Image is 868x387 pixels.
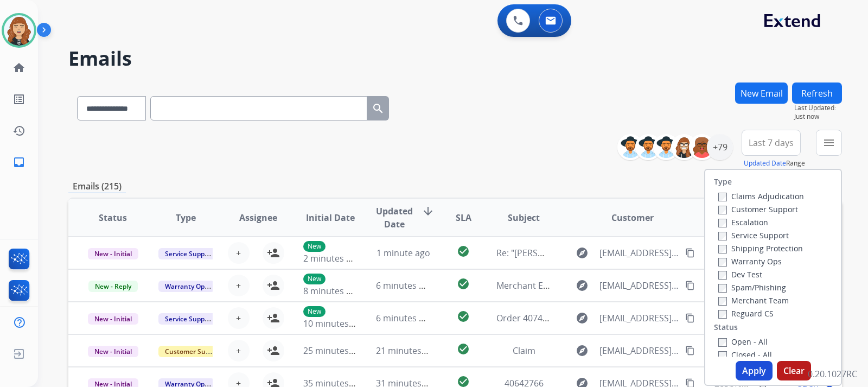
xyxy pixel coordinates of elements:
label: Dev Test [718,269,762,280]
span: Last 7 days [749,141,794,145]
label: Reguard CS [718,308,774,319]
span: Last Updated: [794,104,842,112]
span: Type [176,211,196,224]
button: Clear [777,361,811,380]
label: Warranty Ops [718,256,782,267]
span: Merchant Escalation Notification for Request 659724 [496,280,711,291]
input: Reguard CS [718,310,727,319]
span: Order 4074499428 [496,312,572,324]
span: Customer [611,211,654,224]
p: New [303,306,325,317]
mat-icon: arrow_downward [422,205,435,218]
label: Status [714,322,738,333]
input: Service Support [718,232,727,240]
span: + [236,246,241,259]
span: 8 minutes ago [303,285,361,297]
button: + [228,340,250,361]
mat-icon: person_add [267,312,280,325]
mat-icon: history [12,124,25,137]
mat-icon: explore [576,312,589,325]
button: Last 7 days [742,130,801,156]
p: 0.20.1027RC [808,367,857,380]
span: 25 minutes ago [303,345,366,357]
mat-icon: person_add [267,344,280,357]
img: avatar [4,15,34,46]
mat-icon: check_circle [457,277,470,290]
input: Customer Support [718,206,727,214]
div: +79 [707,134,733,160]
mat-icon: menu [822,136,835,149]
span: [EMAIL_ADDRESS][DOMAIN_NAME] [599,279,679,292]
span: 6 minutes ago [376,312,434,324]
span: + [236,312,241,325]
input: Dev Test [718,271,727,280]
span: 1 minute ago [376,247,430,259]
label: Claims Adjudication [718,191,804,201]
label: Service Support [718,230,789,240]
span: 6 minutes ago [376,280,434,291]
button: + [228,242,250,264]
label: Closed - All [718,350,772,360]
input: Shipping Protection [718,245,727,253]
span: New - Initial [88,313,138,325]
h2: Emails [68,48,842,69]
span: Updated Date [376,205,413,231]
span: SLA [456,211,471,224]
mat-icon: check_circle [457,342,470,356]
input: Closed - All [718,351,727,360]
span: [EMAIL_ADDRESS][DOMAIN_NAME] [599,344,679,357]
p: New [303,274,325,284]
p: New [303,241,325,252]
span: Service Support [158,313,220,325]
button: Apply [736,361,773,380]
label: Customer Support [718,204,798,214]
span: [EMAIL_ADDRESS][DOMAIN_NAME] [599,312,679,325]
span: Customer Support [158,346,229,357]
input: Claims Adjudication [718,193,727,201]
button: New Email [735,83,788,104]
mat-icon: explore [576,246,589,259]
mat-icon: inbox [12,156,25,169]
mat-icon: search [372,102,385,115]
span: Subject [508,211,540,224]
span: Service Support [158,248,220,259]
span: + [236,344,241,357]
span: + [236,279,241,292]
button: + [228,275,250,296]
span: Range [744,158,805,168]
span: 2 minutes ago [303,252,361,264]
span: 21 minutes ago [376,345,439,357]
span: Initial Date [306,211,355,224]
span: New - Initial [88,346,138,357]
label: Spam/Phishing [718,282,786,293]
span: Status [99,211,127,224]
span: Just now [794,112,842,121]
input: Spam/Phishing [718,284,727,293]
input: Open - All [718,338,727,347]
mat-icon: content_copy [685,346,695,356]
span: Claim [513,345,535,357]
span: [EMAIL_ADDRESS][DOMAIN_NAME] [599,246,679,259]
input: Warranty Ops [718,258,727,267]
span: New - Reply [88,281,138,292]
label: Shipping Protection [718,243,803,253]
input: Escalation [718,219,727,227]
button: Refresh [792,83,842,104]
input: Merchant Team [718,297,727,306]
mat-icon: explore [576,344,589,357]
label: Open - All [718,337,768,347]
mat-icon: person_add [267,279,280,292]
mat-icon: check_circle [457,245,470,258]
mat-icon: home [12,61,25,74]
mat-icon: content_copy [685,281,695,290]
span: Warranty Ops [158,281,214,292]
mat-icon: content_copy [685,248,695,258]
p: Emails (215) [68,180,126,193]
mat-icon: explore [576,279,589,292]
mat-icon: check_circle [457,310,470,323]
button: Updated Date [744,159,786,168]
label: Type [714,176,732,187]
label: Escalation [718,217,768,227]
span: New - Initial [88,248,138,259]
mat-icon: person_add [267,246,280,259]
